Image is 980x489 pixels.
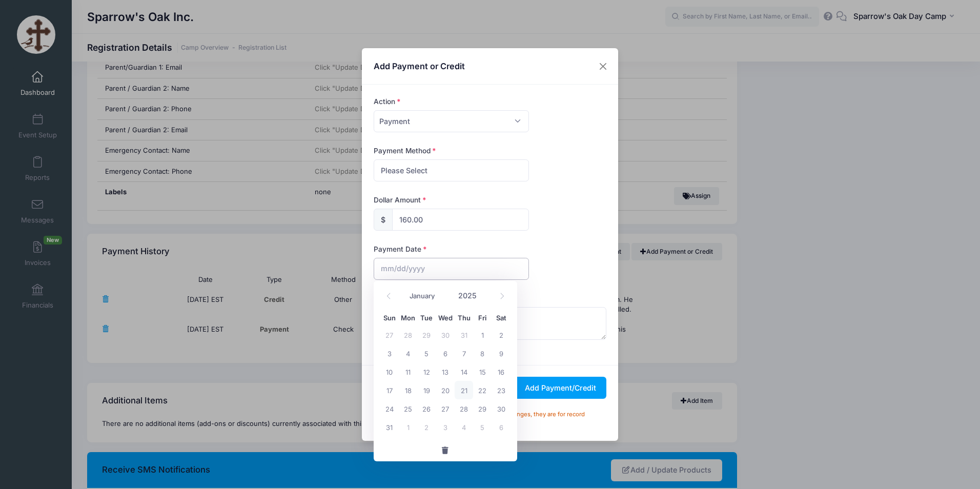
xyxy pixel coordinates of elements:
[473,399,492,418] span: August 29, 2025
[399,381,417,399] span: August 18, 2025
[399,418,417,436] span: September 1, 2025
[436,344,455,362] span: August 6, 2025
[455,344,473,362] span: August 7, 2025
[455,399,473,418] span: August 28, 2025
[436,399,455,418] span: August 27, 2025
[392,209,529,231] input: xxx.xx
[492,381,510,399] span: August 23, 2025
[473,344,492,362] span: August 8, 2025
[417,399,436,418] span: August 26, 2025
[380,381,399,399] span: August 17, 2025
[455,418,473,436] span: September 4, 2025
[417,344,436,362] span: August 5, 2025
[492,315,510,321] span: Sat
[417,381,436,399] span: August 19, 2025
[436,315,455,321] span: Wed
[417,325,436,344] span: July 29, 2025
[514,377,606,399] button: Add Payment/Credit
[492,399,510,418] span: August 30, 2025
[436,381,455,399] span: August 20, 2025
[492,344,510,362] span: August 9, 2025
[473,362,492,381] span: August 15, 2025
[380,399,399,418] span: August 24, 2025
[436,325,455,344] span: July 30, 2025
[473,381,492,399] span: August 22, 2025
[374,60,465,72] h4: Add Payment or Credit
[399,325,417,344] span: July 28, 2025
[492,362,510,381] span: August 16, 2025
[374,209,393,231] div: $
[374,146,436,156] label: Payment Method
[417,418,436,436] span: September 2, 2025
[399,344,417,362] span: August 4, 2025
[374,195,426,205] label: Dollar Amount
[455,381,473,399] span: August 21, 2025
[399,362,417,381] span: August 11, 2025
[473,315,492,321] span: Fri
[455,362,473,381] span: August 14, 2025
[380,325,399,344] span: July 27, 2025
[455,325,473,344] span: July 31, 2025
[594,57,612,75] button: Close
[492,325,510,344] span: August 2, 2025
[404,290,450,303] select: Month
[473,418,492,436] span: September 5, 2025
[455,315,473,321] span: Thu
[380,362,399,381] span: August 10, 2025
[417,362,436,381] span: August 12, 2025
[492,418,510,436] span: September 6, 2025
[399,315,417,321] span: Mon
[380,344,399,362] span: August 3, 2025
[380,418,399,436] span: August 31, 2025
[436,418,455,436] span: September 3, 2025
[374,244,427,254] label: Payment Date
[380,315,399,321] span: Sun
[374,96,401,107] label: Action
[473,325,492,344] span: August 1, 2025
[436,362,455,381] span: August 13, 2025
[453,288,486,303] input: Year
[417,315,436,321] span: Tue
[374,258,529,280] input: mm/dd/yyyy
[399,399,417,418] span: August 25, 2025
